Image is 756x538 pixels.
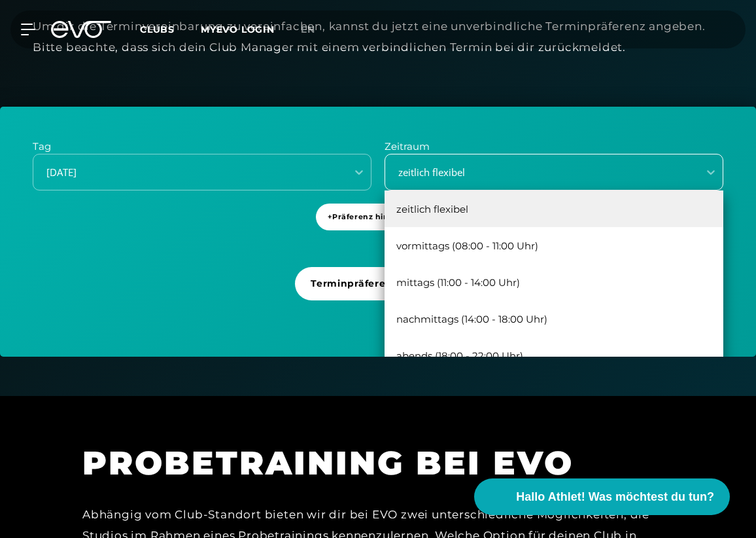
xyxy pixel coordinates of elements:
div: zeitlich flexibel [387,165,689,180]
a: Clubs [140,23,201,35]
div: zeitlich flexibel [385,190,723,227]
div: mittags (11:00 - 14:00 Uhr) [385,264,723,300]
a: en [301,22,331,37]
span: Terminpräferenz senden [311,277,439,291]
p: Zeitraum [385,139,723,154]
a: MYEVO LOGIN [201,24,275,35]
div: nachmittags (14:00 - 18:00 Uhr) [385,300,723,337]
a: +Präferenz hinzufügen [316,204,441,254]
div: [DATE] [35,165,337,180]
button: Hallo Athlet! Was möchtest du tun? [474,478,730,515]
div: abends (18:00 - 22:00 Uhr) [385,337,723,374]
div: vormittags (08:00 - 11:00 Uhr) [385,227,723,264]
span: Hallo Athlet! Was möchtest du tun? [516,488,714,506]
a: Terminpräferenz senden [295,267,460,324]
span: Clubs [140,24,175,35]
span: + Präferenz hinzufügen [328,211,424,223]
h1: PROBETRAINING BEI EVO [82,442,671,484]
p: Tag [33,139,371,154]
span: en [301,24,315,35]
